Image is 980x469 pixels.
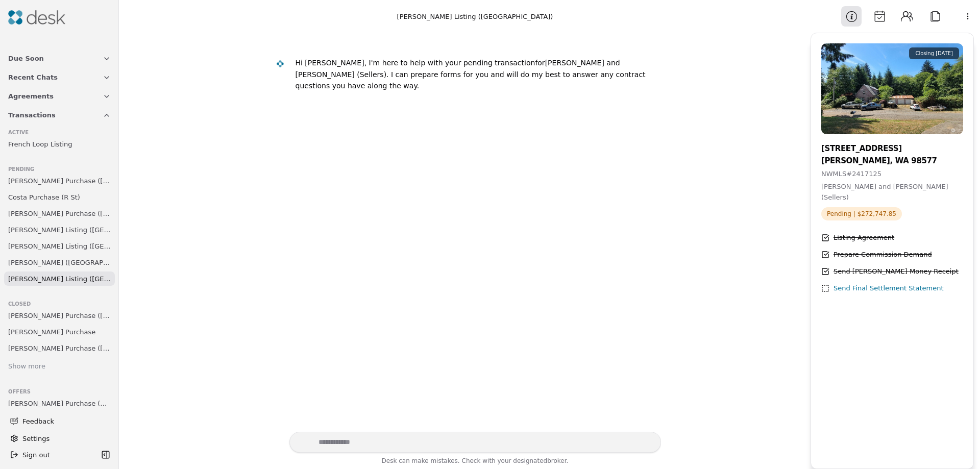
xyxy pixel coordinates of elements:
[834,250,932,260] div: Prepare Commission Demand
[8,398,111,409] span: [PERSON_NAME] Purchase (199th St)
[6,430,113,447] button: Settings
[8,10,65,24] img: Desk
[821,183,948,201] span: [PERSON_NAME] and [PERSON_NAME] (Sellers)
[8,192,80,203] span: Costa Purchase (R St)
[8,165,111,174] div: Pending
[8,225,111,235] span: [PERSON_NAME] Listing ([GEOGRAPHIC_DATA])
[535,59,545,67] div: for
[8,91,54,102] span: Agreements
[834,266,959,277] div: Send [PERSON_NAME] Money Receipt
[834,233,894,243] div: Listing Agreement
[22,416,105,427] span: Feedback
[8,274,111,284] span: [PERSON_NAME] Listing ([GEOGRAPHIC_DATA])
[8,388,111,396] div: Offers
[8,361,45,372] div: Show more
[8,327,95,337] span: [PERSON_NAME] Purchase
[8,139,72,150] span: French Loop Listing
[22,433,50,444] span: Settings
[821,43,963,134] img: Property
[8,72,58,83] span: Recent Chats
[834,283,944,294] div: Send Final Settlement Statement
[397,11,553,22] div: [PERSON_NAME] Listing ([GEOGRAPHIC_DATA])
[8,129,111,137] div: Active
[2,87,117,106] button: Agreements
[8,176,111,186] span: [PERSON_NAME] Purchase ([GEOGRAPHIC_DATA])
[2,49,117,68] button: Due Soon
[8,257,111,268] span: [PERSON_NAME] ([GEOGRAPHIC_DATA])
[289,432,661,453] textarea: Write your prompt here
[821,169,963,180] div: NWMLS # 2417125
[6,447,99,463] button: Sign out
[8,110,56,120] span: Transactions
[8,53,44,64] span: Due Soon
[821,155,963,167] div: [PERSON_NAME], WA 98577
[821,207,902,220] span: Pending | $272,747.85
[8,241,111,252] span: [PERSON_NAME] Listing ([GEOGRAPHIC_DATA])
[4,412,111,430] button: Feedback
[296,57,653,92] div: [PERSON_NAME] and [PERSON_NAME] (Sellers)
[2,68,117,87] button: Recent Chats
[2,106,117,125] button: Transactions
[821,142,963,155] div: [STREET_ADDRESS]
[22,450,50,460] span: Sign out
[8,343,111,354] span: [PERSON_NAME] Purchase ([PERSON_NAME][GEOGRAPHIC_DATA][PERSON_NAME])
[8,208,111,219] span: [PERSON_NAME] Purchase ([GEOGRAPHIC_DATA])
[8,300,111,308] div: Closed
[276,60,284,68] img: Desk
[513,457,547,464] span: designated
[909,47,959,59] div: Closing [DATE]
[8,310,111,321] span: [PERSON_NAME] Purchase ([US_STATE] Rd)
[296,59,535,67] div: Hi [PERSON_NAME], I'm here to help with your pending transaction
[296,70,646,90] div: . I can prepare forms for you and will do my best to answer any contract questions you have along...
[289,456,661,469] div: Desk can make mistakes. Check with your broker.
